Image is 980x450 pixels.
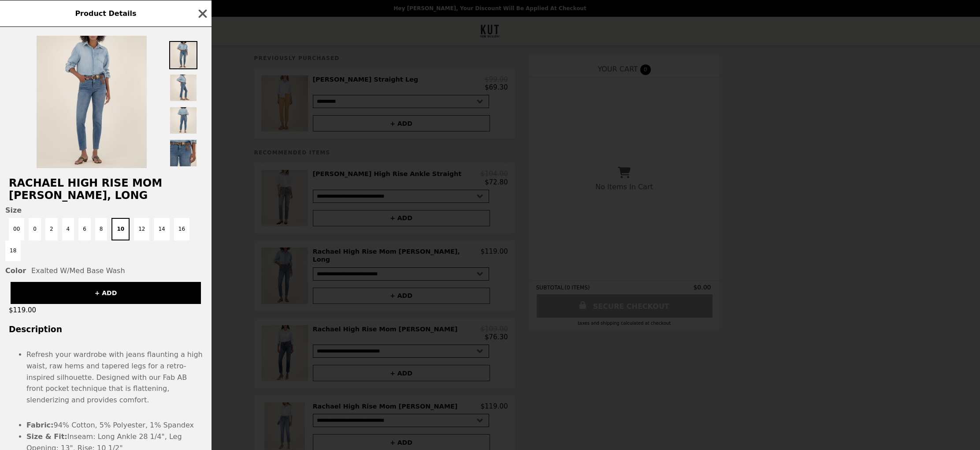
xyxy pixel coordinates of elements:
img: Thumbnail 1 [169,41,197,69]
div: Exalted W/Med Base Wash [5,266,206,275]
button: 18 [5,240,21,261]
button: 16 [174,218,189,240]
img: Thumbnail 4 [169,139,197,167]
button: 8 [95,218,108,240]
button: 10 [111,218,130,240]
span: Product Details [75,9,136,18]
button: + ADD [11,282,201,304]
button: 6 [78,218,91,240]
strong: Fabric: [26,421,54,429]
span: Size [5,206,206,214]
button: 4 [62,218,74,240]
button: 14 [154,218,169,240]
button: 0 [29,218,41,240]
li: 94% Cotton, 5% Polyester, 1% Spandex [26,420,203,431]
button: 12 [134,218,149,240]
button: 2 [45,218,58,240]
span: Color [5,266,26,275]
span: Refresh your wardrobe with jeans flaunting a high waist, raw hems and tapered legs for a retro-in... [26,350,203,404]
img: Thumbnail 2 [169,74,197,102]
img: Thumbnail 3 [169,106,197,135]
img: 10 / Exalted W/Med Base Wash [37,36,147,168]
strong: Size & Fit: [26,432,67,441]
button: 00 [9,218,24,240]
